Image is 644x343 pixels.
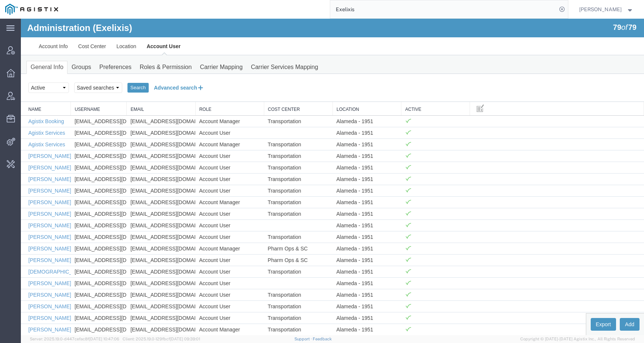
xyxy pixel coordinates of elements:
[50,178,106,189] td: [EMAIL_ADDRESS][DOMAIN_NAME]
[7,111,44,117] a: Agistix Services
[50,189,106,201] td: [EMAIL_ADDRESS][DOMAIN_NAME]
[7,262,50,268] a: [PERSON_NAME]
[312,212,381,224] td: Alameda - 1951
[312,166,381,178] td: Alameda - 1951
[174,155,243,166] td: Account User
[579,5,634,14] button: [PERSON_NAME]
[570,299,595,312] button: Export
[312,120,381,131] td: Alameda - 1951
[175,42,226,55] a: Carrier Mapping
[7,296,50,302] a: [PERSON_NAME]
[174,189,243,201] td: Account User
[243,120,312,131] td: Transportation
[243,224,312,236] td: Pharm Ops & SC
[312,293,381,305] td: Alameda - 1951
[179,88,239,94] a: Role
[312,97,381,108] td: Alameda - 1951
[7,308,50,314] a: [PERSON_NAME]
[106,282,174,293] td: [EMAIL_ADDRESS][DOMAIN_NAME]
[312,224,381,236] td: Alameda - 1951
[50,97,106,108] td: [EMAIL_ADDRESS][DOMAIN_NAME]
[106,201,174,212] td: [EMAIL_ADDRESS][DOMAIN_NAME]
[312,201,381,212] td: Alameda - 1951
[316,88,376,94] a: Location
[50,282,106,293] td: [EMAIL_ADDRESS][DOMAIN_NAME]
[174,282,243,293] td: Account User
[312,305,381,317] td: Alameda - 1951
[174,259,243,270] td: Account User
[115,42,175,55] a: Roles & Permission
[7,123,44,129] a: Agistix Services
[312,83,381,97] th: Location
[243,97,312,108] td: Transportation
[21,19,644,335] iframe: FS Legacy Container
[91,19,121,37] a: Location
[312,131,381,143] td: Alameda - 1951
[50,108,106,120] td: [EMAIL_ADDRESS][DOMAIN_NAME]
[384,88,445,94] a: Active
[312,178,381,189] td: Alameda - 1951
[312,236,381,247] td: Alameda - 1951
[174,270,243,282] td: Account User
[7,158,50,163] a: [PERSON_NAME]
[243,155,312,166] td: Transportation
[174,120,243,131] td: Account Manager
[174,236,243,247] td: Account User
[106,155,174,166] td: [EMAIL_ADDRESS][DOMAIN_NAME]
[312,270,381,282] td: Alameda - 1951
[312,143,381,155] td: Alameda - 1951
[174,166,243,178] td: Account User
[7,88,46,94] a: Name
[50,83,106,97] th: Username
[174,247,243,259] td: Account User
[106,108,174,120] td: [EMAIL_ADDRESS][DOMAIN_NAME]
[174,83,243,97] th: Role
[106,270,174,282] td: [EMAIL_ADDRESS][DOMAIN_NAME]
[52,19,91,37] a: Cost Center
[7,238,50,244] a: [PERSON_NAME]
[174,143,243,155] td: Account User
[170,337,200,341] span: [DATE] 09:39:01
[106,236,174,247] td: [EMAIL_ADDRESS][DOMAIN_NAME]
[243,143,312,155] td: Transportation
[106,97,174,108] td: [EMAIL_ADDRESS][DOMAIN_NAME]
[330,0,557,18] input: Search for shipment number, reference number
[106,120,174,131] td: [EMAIL_ADDRESS][DOMAIN_NAME]
[120,19,165,37] a: Account User
[50,293,106,305] td: [EMAIL_ADDRESS][DOMAIN_NAME]
[312,155,381,166] td: Alameda - 1951
[7,215,50,221] a: [PERSON_NAME]
[7,250,109,256] a: [DEMOGRAPHIC_DATA][PERSON_NAME]
[47,42,74,55] a: Groups
[243,212,312,224] td: Transportation
[599,299,619,312] button: Add
[106,131,174,143] td: [EMAIL_ADDRESS][DOMAIN_NAME]
[312,247,381,259] td: Alameda - 1951
[243,247,312,259] td: Transportation
[30,337,119,341] span: Server: 2025.19.0-d447cefac8f
[174,305,243,317] td: Account Manager
[7,273,50,279] a: [PERSON_NAME]
[50,224,106,236] td: [EMAIL_ADDRESS][DOMAIN_NAME]
[106,189,174,201] td: [EMAIL_ADDRESS][DOMAIN_NAME]
[50,155,106,166] td: [EMAIL_ADDRESS][DOMAIN_NAME]
[106,259,174,270] td: [EMAIL_ADDRESS][DOMAIN_NAME]
[243,178,312,189] td: Transportation
[50,259,106,270] td: [EMAIL_ADDRESS][DOMAIN_NAME]
[123,337,200,341] span: Client: 2025.19.0-129fbcf
[106,83,174,97] th: Email
[106,212,174,224] td: [EMAIL_ADDRESS][DOMAIN_NAME]
[312,189,381,201] td: Alameda - 1951
[106,224,174,236] td: [EMAIL_ADDRESS][DOMAIN_NAME]
[7,285,50,291] a: [PERSON_NAME]
[243,305,312,317] td: Transportation
[226,42,302,55] a: Carrier Services Mapping
[7,192,50,198] a: [PERSON_NAME]
[7,146,50,152] a: [PERSON_NAME]
[243,166,312,178] td: Transportation
[50,131,106,143] td: [EMAIL_ADDRESS][DOMAIN_NAME]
